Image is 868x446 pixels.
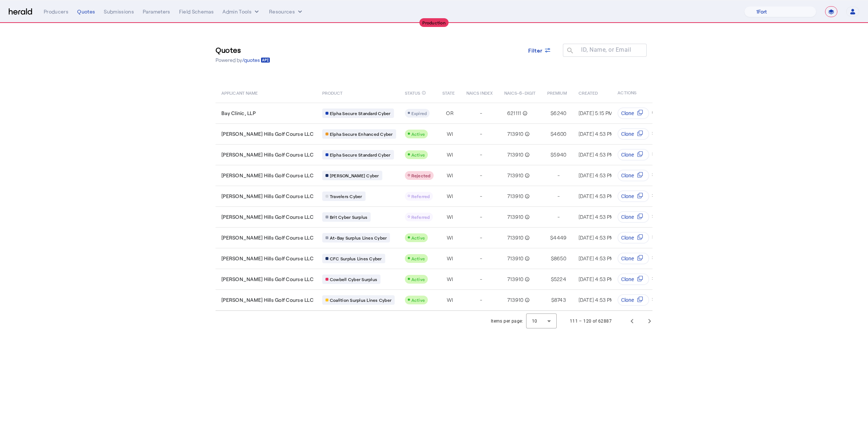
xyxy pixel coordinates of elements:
[523,151,530,158] mat-icon: info_outline
[579,276,614,282] span: [DATE] 4:53 PM
[523,234,530,241] mat-icon: info_outline
[480,234,482,241] span: -
[422,89,426,97] mat-icon: info_outline
[523,213,530,221] mat-icon: info_outline
[553,151,566,158] span: 5940
[179,8,214,15] div: Field Schemas
[330,214,368,220] span: Brit Cyber Surplus
[411,297,425,303] span: Active
[507,234,524,241] span: 713910
[551,110,553,117] span: $
[411,235,425,240] span: Active
[551,296,554,304] span: $
[330,297,391,303] span: Coalition Surplus Lines Cyber
[523,193,530,200] mat-icon: info_outline
[221,193,313,200] span: [PERSON_NAME] Hills Golf Course LLC
[622,213,634,221] span: Clone
[618,170,650,181] button: Clone
[618,190,650,202] button: Clone
[143,8,170,15] div: Parameters
[447,276,453,283] span: WI
[466,89,493,96] span: NAICS INDEX
[579,151,614,158] span: [DATE] 4:53 PM
[622,234,634,241] span: Clone
[447,172,453,179] span: WI
[622,255,634,262] span: Clone
[44,8,68,15] div: Producers
[553,110,566,117] span: 6240
[491,317,523,325] div: Items per page:
[618,107,650,119] button: Clone
[447,193,453,200] span: WI
[618,273,650,285] button: Clone
[528,47,543,54] span: Filter
[411,173,431,178] span: Rejected
[221,213,313,221] span: [PERSON_NAME] Hills Golf Course LLC
[522,44,557,57] button: Filter
[507,213,524,221] span: 713910
[221,276,313,283] span: [PERSON_NAME] Hills Golf Course LLC
[523,172,530,179] mat-icon: info_outline
[622,110,634,117] span: Clone
[507,296,524,304] span: 713910
[521,110,528,117] mat-icon: info_outline
[507,130,524,138] span: 713910
[447,234,453,241] span: WI
[579,110,613,116] span: [DATE] 5:15 PM
[480,255,482,262] span: -
[330,193,362,199] span: Travelers Cyber
[553,234,567,241] span: 4449
[330,235,387,241] span: At-Bay Surplus Lines Cyber
[269,8,304,15] button: Resources dropdown menu
[551,276,554,283] span: $
[221,234,313,241] span: [PERSON_NAME] Hills Golf Course LLC
[581,46,631,53] mat-label: ID, Name, or Email
[411,194,430,199] span: Referred
[322,89,343,96] span: PRODUCT
[447,130,453,138] span: WI
[551,130,553,138] span: $
[504,89,536,96] span: NAICS-6-DIGIT
[618,294,650,306] button: Clone
[557,193,560,200] span: -
[622,151,634,158] span: Clone
[523,255,530,262] mat-icon: info_outline
[480,296,482,304] span: -
[221,89,258,96] span: APPLICANT NAME
[480,172,482,179] span: -
[523,296,530,304] mat-icon: info_outline
[446,110,454,117] span: OR
[507,172,524,179] span: 713910
[612,82,653,103] th: ACTIONS
[221,172,313,179] span: [PERSON_NAME] Hills Golf Course LLC
[550,234,553,241] span: $
[411,152,425,157] span: Active
[411,131,425,137] span: Active
[411,214,430,220] span: Referred
[221,255,313,262] span: [PERSON_NAME] Hills Golf Course LLC
[579,172,614,178] span: [DATE] 4:53 PM
[330,110,391,116] span: Elpha Secure Standard Cyber
[523,276,530,283] mat-icon: info_outline
[557,172,560,179] span: -
[579,297,614,303] span: [DATE] 4:53 PM
[216,45,270,55] h3: Quotes
[480,110,482,117] span: -
[447,213,453,221] span: WI
[618,211,650,223] button: Clone
[579,193,614,199] span: [DATE] 4:53 PM
[507,276,524,283] span: 713910
[579,214,614,220] span: [DATE] 4:53 PM
[330,152,391,158] span: Elpha Secure Standard Cyber
[554,255,566,262] span: 8650
[442,89,455,96] span: STATE
[622,296,634,304] span: Clone
[523,130,530,138] mat-icon: info_outline
[579,89,598,96] span: CREATED
[221,110,256,117] span: Bay Clinic, LLP
[507,193,524,200] span: 713910
[216,82,763,311] table: Table view of all quotes submitted by your platform
[480,276,482,283] span: -
[547,89,567,96] span: PREMIUM
[405,89,421,96] span: STATUS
